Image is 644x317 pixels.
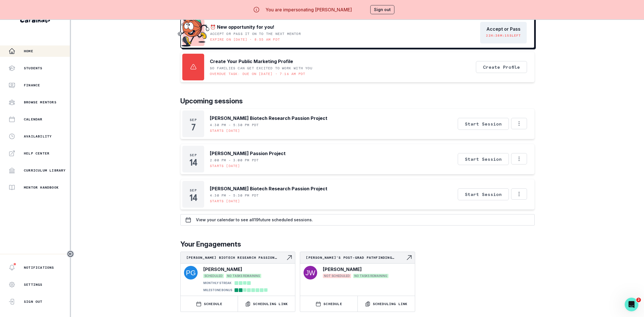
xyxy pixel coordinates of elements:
[189,195,197,201] p: 14
[210,193,259,198] p: 4:30 PM - 5:30 PM PDT
[226,274,261,278] span: NO TASKS REMAINING
[210,58,293,65] p: Create Your Public Marketing Profile
[24,66,43,70] p: Students
[323,302,342,306] p: SCHEDULE
[406,254,413,261] svg: Navigate to engagement page
[210,128,240,133] p: Starts [DATE]
[253,302,288,306] p: Scheduling Link
[186,255,286,260] p: [PERSON_NAME] Biotech Research Passion Project
[210,72,305,76] p: Overdue task: Due on [DATE] • 7:16 AM PDT
[486,26,520,32] p: Accept or Pass
[210,66,312,70] p: SO FAMILIES CAN GET EXCITED TO WORK WITH YOU
[511,118,527,129] button: Options
[24,83,40,87] p: Finance
[265,6,352,13] p: You are impersonating [PERSON_NAME]
[181,296,238,312] button: SCHEDULE
[486,33,521,38] p: 22 H: 38 M: 15 S left
[196,218,313,222] p: View your calendar to see all 19 future scheduled sessions.
[306,255,405,260] p: [PERSON_NAME]'s Post-Grad Pathfinding Mentorship
[210,185,327,192] p: [PERSON_NAME] Biotech Research Passion Project
[511,188,527,200] button: Options
[210,115,327,122] p: [PERSON_NAME] Biotech Research Passion Project
[458,188,509,200] button: Start Session
[300,252,415,281] a: [PERSON_NAME]'s Post-Grad Pathfinding MentorshipNavigate to engagement page[PERSON_NAME]NOT SCHED...
[203,266,242,273] p: [PERSON_NAME]
[358,296,415,312] button: Scheduling Link
[286,254,293,261] svg: Navigate to engagement page
[511,153,527,164] button: Options
[24,134,52,139] p: Availability
[24,299,43,304] p: Sign Out
[184,266,198,280] img: svg
[24,117,43,122] p: Calendar
[24,185,59,190] p: Mentor Handbook
[67,250,74,258] button: Toggle sidebar
[353,274,388,278] span: NO TASKS REMAINING
[204,302,223,306] p: SCHEDULE
[190,118,197,122] p: Sep
[189,160,197,165] p: 14
[210,32,301,36] p: Accept or pass it on to the next mentor
[323,274,351,278] span: NOT SCHEDULED
[210,24,274,30] p: ⏰ New opportunity for you!
[210,150,286,157] p: [PERSON_NAME] Passion Project
[304,266,317,280] img: svg
[203,274,224,278] span: SCHEDULED
[190,188,197,193] p: Sep
[24,151,49,156] p: Help Center
[24,265,54,270] p: Notifications
[181,252,295,293] a: [PERSON_NAME] Biotech Research Passion ProjectNavigate to engagement page[PERSON_NAME]SCHEDULEDNO...
[24,168,66,173] p: Curriculum Library
[210,37,280,42] p: Expire on [DATE] • 8:55 AM PDT
[370,5,394,14] button: Sign out
[203,281,231,285] p: MONTHLY STREAK
[24,282,43,287] p: Settings
[210,123,259,127] p: 4:30 PM - 5:30 PM PDT
[210,158,259,162] p: 2:00 PM - 3:00 PM PDT
[480,22,527,43] button: Accept or Pass22H:38M:15Sleft
[180,96,535,106] p: Upcoming sessions
[458,153,509,165] button: Start Session
[24,49,33,53] p: Home
[373,302,408,306] p: Scheduling Link
[476,61,527,73] button: Create Profile
[24,100,57,105] p: Browse Mentors
[210,164,240,168] p: Starts [DATE]
[191,124,195,130] p: 7
[458,118,509,130] button: Start Session
[636,298,641,302] span: 2
[625,298,638,311] iframe: Intercom live chat
[180,239,535,249] p: Your Engagements
[238,296,295,312] button: Scheduling Link
[300,296,357,312] button: SCHEDULE
[323,266,362,273] p: [PERSON_NAME]
[210,199,240,203] p: Starts [DATE]
[203,288,232,292] p: MILESTONE BONUS
[190,153,197,157] p: Sep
